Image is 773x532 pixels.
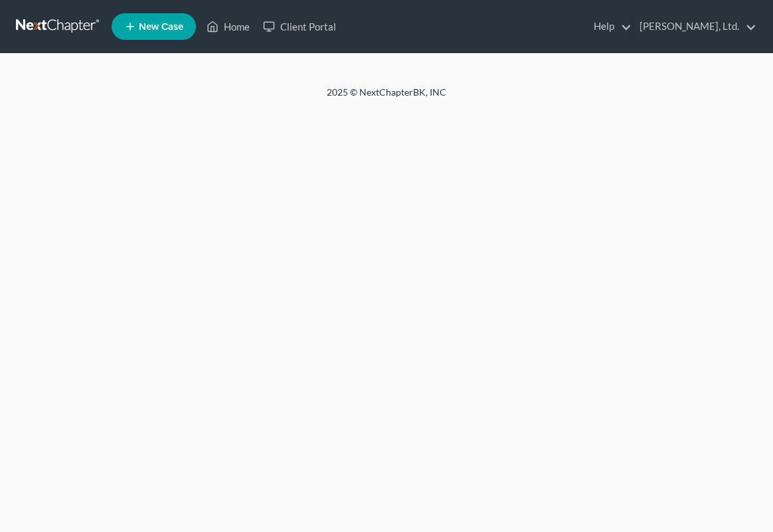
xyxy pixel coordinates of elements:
[256,15,343,39] a: Client Portal
[633,15,756,39] a: [PERSON_NAME], Ltd.
[587,15,632,39] a: Help
[68,86,705,110] div: 2025 © NextChapterBK, INC
[200,15,256,39] a: Home
[112,13,196,40] new-legal-case-button: New Case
